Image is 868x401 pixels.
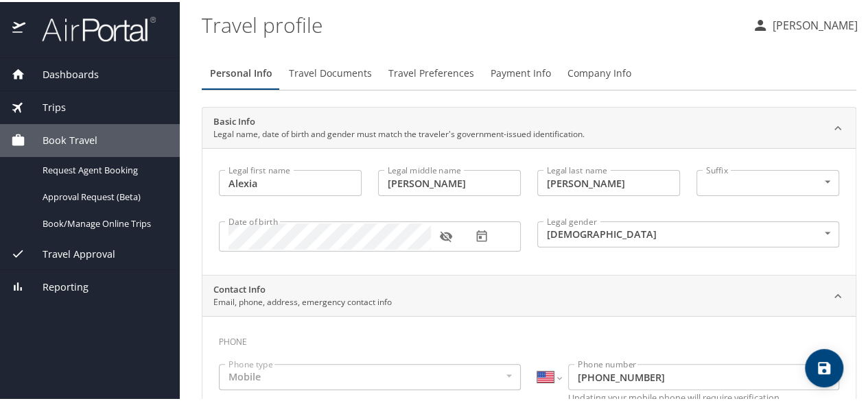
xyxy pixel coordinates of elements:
[25,131,97,146] span: Book Travel
[769,15,858,32] p: [PERSON_NAME]
[202,1,741,44] h1: Travel profile
[12,14,27,40] img: icon-airportal.png
[27,14,156,40] img: airportal-logo.png
[25,65,99,80] span: Dashboards
[219,362,521,388] div: Mobile
[25,278,89,293] span: Reporting
[747,11,863,36] button: [PERSON_NAME]
[210,63,272,80] span: Personal Info
[219,325,839,348] h3: Phone
[43,162,163,175] span: Request Agent Booking
[213,281,392,295] h2: Contact Info
[25,245,115,260] span: Travel Approval
[202,146,856,273] div: Basic InfoLegal name, date of birth and gender must match the traveler's government-issued identi...
[213,126,585,138] p: Legal name, date of birth and gender must match the traveler's government-issued identification.
[805,347,843,385] button: save
[202,274,856,315] div: Contact InfoEmail, phone, address, emergency contact info
[491,63,551,80] span: Payment Info
[289,63,372,80] span: Travel Documents
[25,98,66,113] span: Trips
[213,294,392,306] p: Email, phone, address, emergency contact info
[213,113,585,127] h2: Basic Info
[537,219,839,245] div: [DEMOGRAPHIC_DATA]
[567,63,631,80] span: Company Info
[568,391,839,400] p: Updating your mobile phone will require verification
[43,215,163,228] span: Book/Manage Online Trips
[388,63,474,80] span: Travel Preferences
[202,55,856,88] div: Profile
[696,168,839,194] div: ​
[43,189,163,202] span: Approval Request (Beta)
[202,106,856,147] div: Basic InfoLegal name, date of birth and gender must match the traveler's government-issued identi...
